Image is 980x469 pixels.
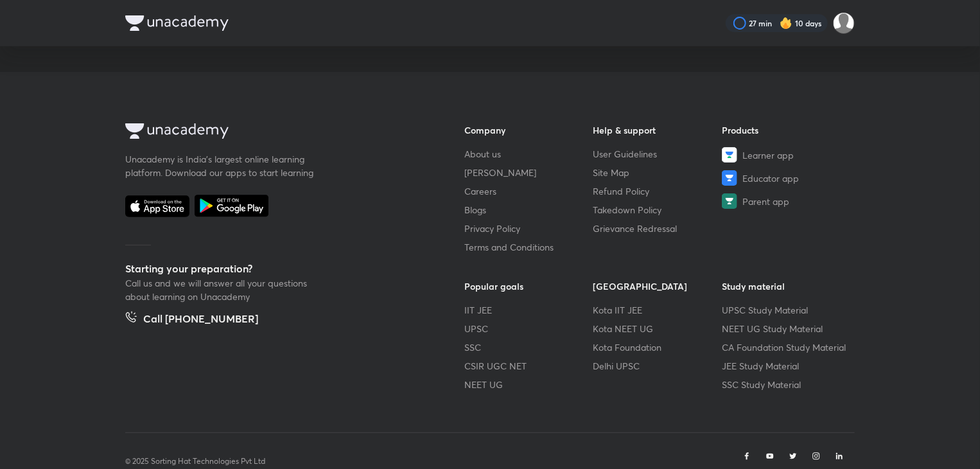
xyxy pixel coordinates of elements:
h6: [GEOGRAPHIC_DATA] [593,279,722,293]
a: CSIR UGC NET [464,359,593,373]
img: Company Logo [125,123,229,139]
h6: Company [464,123,593,137]
a: Takedown Policy [593,203,722,217]
a: Site Map [593,166,722,179]
a: SSC Study Material [722,378,851,391]
img: Learner app [722,147,737,163]
p: © 2025 Sorting Hat Technologies Pvt Ltd [125,456,265,467]
h5: Starting your preparation? [125,261,423,276]
a: [PERSON_NAME] [464,166,593,179]
h6: Help & support [593,123,722,137]
a: Learner app [722,147,851,163]
p: Call us and we will answer all your questions about learning on Unacademy [125,276,318,303]
a: Refund Policy [593,184,722,198]
span: Careers [464,184,496,198]
a: UPSC Study Material [722,303,851,317]
h6: Study material [722,279,851,293]
a: SSC [464,341,593,354]
img: streak [780,17,792,30]
img: Educator app [722,170,737,186]
a: CA Foundation Study Material [722,341,851,354]
a: User Guidelines [593,147,722,161]
a: NEET UG [464,378,593,391]
h6: Products [722,123,851,137]
span: Educator app [742,172,799,185]
h5: Call [PHONE_NUMBER] [143,311,258,329]
img: Parent app [722,193,737,209]
a: JEE Study Material [722,359,851,373]
a: Grievance Redressal [593,222,722,235]
a: Privacy Policy [464,222,593,235]
a: Kota Foundation [593,341,722,354]
a: UPSC [464,322,593,335]
span: Learner app [742,148,794,162]
a: Kota IIT JEE [593,303,722,317]
a: Kota NEET UG [593,322,722,335]
h6: Popular goals [464,279,593,293]
a: Careers [464,184,593,198]
a: Call [PHONE_NUMBER] [125,311,258,329]
a: Parent app [722,193,851,209]
img: SP [833,12,855,34]
img: Company Logo [125,15,229,31]
a: Educator app [722,170,851,186]
a: About us [464,147,593,161]
a: NEET UG Study Material [722,322,851,335]
a: Blogs [464,203,593,217]
p: Unacademy is India’s largest online learning platform. Download our apps to start learning [125,152,318,179]
a: Terms and Conditions [464,240,593,254]
a: Company Logo [125,123,423,142]
a: IIT JEE [464,303,593,317]
span: Parent app [742,195,789,208]
a: Delhi UPSC [593,359,722,373]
